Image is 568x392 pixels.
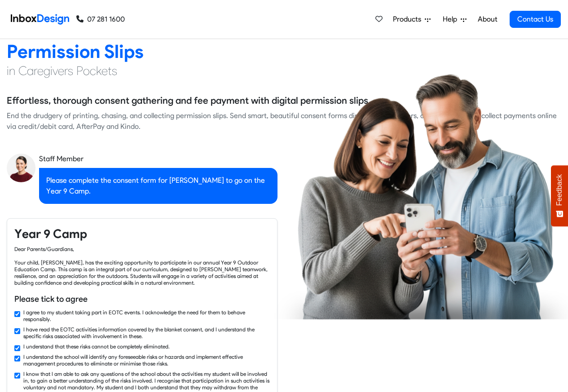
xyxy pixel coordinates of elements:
h4: in Caregivers Pockets [7,63,561,79]
label: I have read the EOTC activities information covered by the blanket consent, and I understand the ... [23,326,270,339]
label: I understand that these risks cannot be completely eliminated. [23,343,170,350]
span: Help [443,14,461,25]
label: I agree to my student taking part in EOTC events. I acknowledge the need for them to behave respo... [23,309,270,322]
span: Products [393,14,425,25]
a: Contact Us [510,11,561,28]
button: Feedback - Show survey [551,165,568,226]
img: staff_avatar.png [7,154,35,182]
div: Dear Parents/Guardians, Your child, [PERSON_NAME], has the exciting opportunity to participate in... [14,246,270,286]
a: About [475,10,500,28]
h2: Permission Slips [7,40,561,63]
span: Feedback [555,174,564,206]
div: End the drudgery of printing, chasing, and collecting permission slips. Send smart, beautiful con... [7,110,561,132]
a: Products [389,10,434,28]
h6: Please tick to agree [14,293,270,305]
div: Please complete the consent form for [PERSON_NAME] to go on the Year 9 Camp. [39,168,277,204]
a: 07 281 1600 [76,14,125,25]
h4: Year 9 Camp [14,226,270,242]
div: Staff Member [39,154,277,164]
label: I understand the school will identify any foreseeable risks or hazards and implement effective ma... [23,353,270,367]
h5: Effortless, thorough consent gathering and fee payment with digital permission slips [7,94,368,107]
a: Help [439,10,470,28]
